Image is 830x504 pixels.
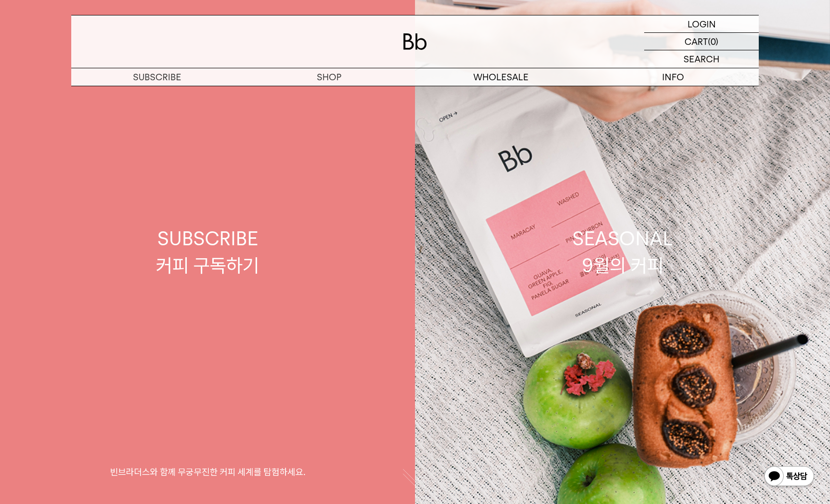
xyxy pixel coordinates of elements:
div: SUBSCRIBE 커피 구독하기 [156,225,259,278]
a: SUBSCRIBE [71,68,243,86]
div: SEASONAL 9월의 커피 [572,225,673,278]
p: CART [685,33,708,50]
p: SEARCH [684,50,719,68]
p: (0) [708,33,718,50]
p: WHOLESALE [415,68,587,86]
img: 카카오톡 채널 1:1 채팅 버튼 [763,465,815,489]
a: SHOP [243,68,415,86]
a: CART (0) [644,33,759,50]
p: LOGIN [688,15,716,32]
img: 로고 [403,33,427,50]
p: INFO [587,68,759,86]
a: LOGIN [644,15,759,33]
